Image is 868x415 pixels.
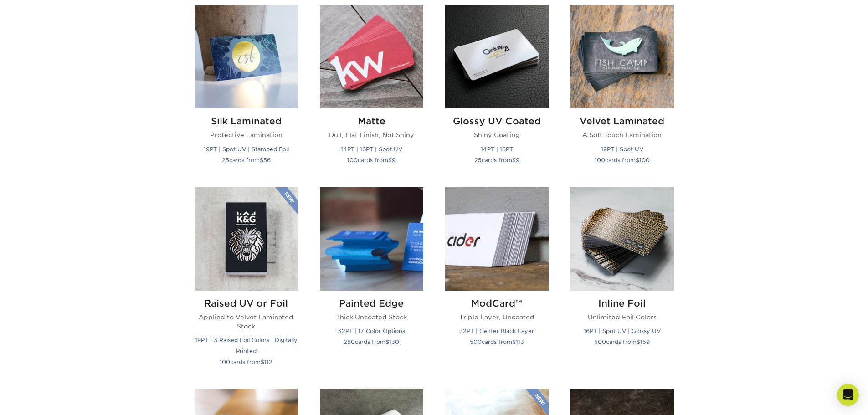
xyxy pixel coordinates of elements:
span: 25 [222,157,229,164]
img: Glossy UV Coated Business Cards [445,5,549,108]
span: 500 [594,338,606,345]
span: 100 [347,157,358,164]
p: Applied to Velvet Laminated Stock [195,313,298,331]
small: 32PT | 17 Color Options [338,328,405,334]
small: cards from [470,338,524,345]
p: Shiny Coating [445,130,549,139]
a: Inline Foil Business Cards Inline Foil Unlimited Foil Colors 16PT | Spot UV | Glossy UV 500cards ... [570,187,674,379]
a: Silk Laminated Business Cards Silk Laminated Protective Lamination 19PT | Spot UV | Stamped Foil ... [195,5,298,176]
img: Painted Edge Business Cards [320,187,423,291]
small: cards from [347,157,395,164]
a: Painted Edge Business Cards Painted Edge Thick Uncoated Stock 32PT | 17 Color Options 250cards fr... [320,187,423,379]
span: 112 [264,359,272,365]
span: 9 [392,157,395,164]
small: cards from [594,338,650,345]
a: ModCard™ Business Cards ModCard™ Triple Layer, Uncoated 32PT | Center Black Layer 500cards from$113 [445,187,549,379]
img: Velvet Laminated Business Cards [570,5,674,108]
small: 19PT | 3 Raised Foil Colors | Digitally Printed [195,337,298,354]
p: Protective Lamination [195,130,298,139]
img: New Product [275,187,298,215]
h2: Silk Laminated [195,116,298,127]
span: 56 [263,157,271,164]
small: 19PT | Spot UV | Stamped Foil [204,146,289,153]
h2: Matte [320,116,423,127]
img: ModCard™ Business Cards [445,187,549,291]
p: Triple Layer, Uncoated [445,313,549,322]
span: $ [512,157,516,164]
h2: Inline Foil [570,298,674,309]
span: $ [260,157,263,164]
a: Matte Business Cards Matte Dull, Flat Finish, Not Shiny 14PT | 16PT | Spot UV 100cards from$9 [320,5,423,176]
span: $ [637,338,640,345]
p: Unlimited Foil Colors [570,313,674,322]
small: 16PT | Spot UV | Glossy UV [584,328,661,334]
img: Matte Business Cards [320,5,423,108]
span: 113 [516,338,524,345]
small: cards from [595,157,650,164]
small: 14PT | 16PT | Spot UV [341,146,402,153]
span: $ [261,359,264,365]
span: $ [636,157,639,164]
small: cards from [220,359,272,365]
span: 100 [220,359,230,365]
small: cards from [474,157,519,164]
small: 19PT | Spot UV [601,146,643,153]
div: Open Intercom Messenger [837,384,859,406]
span: 100 [639,157,650,164]
small: cards from [344,338,399,345]
small: 32PT | Center Black Layer [459,328,534,334]
p: A Soft Touch Lamination [570,130,674,139]
span: 500 [470,338,482,345]
a: Velvet Laminated Business Cards Velvet Laminated A Soft Touch Lamination 19PT | Spot UV 100cards ... [570,5,674,176]
span: 100 [595,157,605,164]
p: Dull, Flat Finish, Not Shiny [320,130,423,139]
span: $ [512,338,516,345]
img: Raised UV or Foil Business Cards [195,187,298,291]
h2: ModCard™ [445,298,549,309]
a: Glossy UV Coated Business Cards Glossy UV Coated Shiny Coating 14PT | 16PT 25cards from$9 [445,5,549,176]
span: 130 [389,338,399,345]
span: $ [388,157,392,164]
img: Inline Foil Business Cards [570,187,674,291]
h2: Glossy UV Coated [445,116,549,127]
p: Thick Uncoated Stock [320,313,423,322]
small: 14PT | 16PT [481,146,513,153]
h2: Velvet Laminated [570,116,674,127]
span: 25 [474,157,482,164]
span: 250 [344,338,355,345]
img: Silk Laminated Business Cards [195,5,298,108]
h2: Painted Edge [320,298,423,309]
h2: Raised UV or Foil [195,298,298,309]
a: Raised UV or Foil Business Cards Raised UV or Foil Applied to Velvet Laminated Stock 19PT | 3 Rai... [195,187,298,379]
span: 9 [516,157,519,164]
span: $ [385,338,389,345]
span: 159 [640,338,650,345]
small: cards from [222,157,271,164]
